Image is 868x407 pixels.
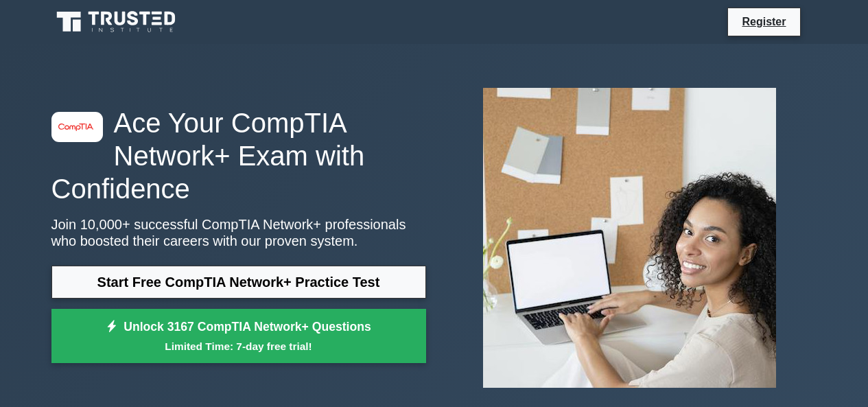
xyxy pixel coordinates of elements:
[734,13,794,30] a: Register
[69,338,409,354] small: Limited Time: 7-day free trial!
[51,216,426,249] p: Join 10,000+ successful CompTIA Network+ professionals who boosted their careers with our proven ...
[51,266,426,299] a: Start Free CompTIA Network+ Practice Test
[51,106,426,205] h1: Ace Your CompTIA Network+ Exam with Confidence
[51,309,426,364] a: Unlock 3167 CompTIA Network+ QuestionsLimited Time: 7-day free trial!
